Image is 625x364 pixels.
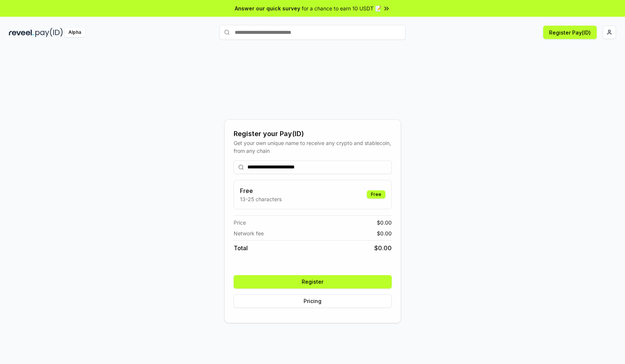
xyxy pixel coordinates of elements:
span: Price [234,219,246,226]
div: Get your own unique name to receive any crypto and stablecoin, from any chain [234,139,392,155]
span: Answer our quick survey [235,4,300,12]
span: Network fee [234,229,264,237]
div: Free [367,190,385,199]
p: 13-25 characters [240,195,282,203]
div: Alpha [64,28,85,37]
span: $ 0.00 [374,244,392,252]
span: for a chance to earn 10 USDT 📝 [302,4,381,12]
h3: Free [240,186,282,195]
button: Register Pay(ID) [543,26,597,39]
img: reveel_dark [9,28,34,37]
span: Total [234,244,248,252]
button: Register [234,275,392,289]
img: pay_id [35,28,63,37]
span: $ 0.00 [377,229,392,237]
span: $ 0.00 [377,219,392,226]
button: Pricing [234,294,392,308]
div: Register your Pay(ID) [234,129,392,139]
